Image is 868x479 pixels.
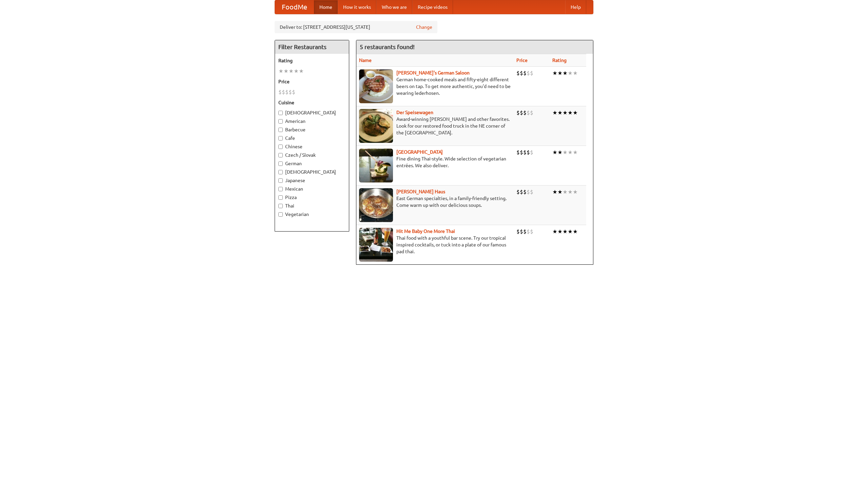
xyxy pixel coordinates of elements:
li: $ [278,88,282,96]
li: ★ [294,67,299,75]
li: ★ [552,228,557,235]
li: $ [527,188,530,196]
li: ★ [552,149,557,156]
li: $ [530,149,533,156]
li: ★ [557,109,563,116]
a: [PERSON_NAME] Haus [396,189,445,194]
li: ★ [552,69,557,77]
li: $ [523,69,527,77]
li: $ [527,228,530,235]
li: ★ [573,109,578,116]
a: Help [565,0,586,14]
li: $ [530,228,533,235]
label: American [278,118,346,125]
li: ★ [568,149,573,156]
input: Mexican [278,187,283,191]
a: [GEOGRAPHIC_DATA] [396,149,443,155]
li: ★ [563,228,568,235]
a: Price [516,58,528,63]
p: East German specialties, in a family-friendly setting. Come warm up with our delicious soups. [359,195,511,209]
li: $ [292,88,295,96]
li: ★ [563,188,568,196]
input: Pizza [278,195,283,200]
label: Vegetarian [278,211,346,218]
li: ★ [573,188,578,196]
p: Fine dining Thai-style. Wide selection of vegetarian entrées. We also deliver. [359,155,511,169]
li: $ [527,69,530,77]
li: $ [527,109,530,116]
a: Change [416,24,432,30]
li: $ [516,228,520,235]
li: ★ [573,228,578,235]
input: Cafe [278,136,283,140]
a: Recipe videos [412,0,453,14]
p: German home-cooked meals and fifty-eight different beers on tap. To get more authentic, you'd nee... [359,76,511,96]
li: $ [282,88,285,96]
li: ★ [283,67,289,75]
li: ★ [552,188,557,196]
li: $ [523,149,527,156]
ng-pluralize: 5 restaurants found! [360,44,415,50]
label: Chinese [278,143,346,150]
li: ★ [557,149,563,156]
input: American [278,119,283,124]
img: speisewagen.jpg [359,109,393,143]
a: Home [314,0,338,14]
li: ★ [289,67,294,75]
a: Der Speisewagen [396,110,433,115]
label: Barbecue [278,126,346,133]
li: $ [516,69,520,77]
li: $ [523,109,527,116]
input: Japanese [278,178,283,183]
li: ★ [563,149,568,156]
li: $ [527,149,530,156]
input: Czech / Slovak [278,153,283,157]
p: Award-winning [PERSON_NAME] and other favorites. Look for our restored food truck in the NE corne... [359,116,511,136]
img: kohlhaus.jpg [359,188,393,222]
label: Pizza [278,194,346,201]
li: $ [520,149,523,156]
h5: Price [278,78,346,85]
li: $ [516,109,520,116]
label: [DEMOGRAPHIC_DATA] [278,169,346,175]
h4: Filter Restaurants [275,40,349,54]
label: [DEMOGRAPHIC_DATA] [278,109,346,116]
li: $ [530,109,533,116]
a: How it works [338,0,376,14]
li: ★ [278,67,283,75]
label: Cafe [278,135,346,141]
li: ★ [563,69,568,77]
input: German [278,161,283,166]
li: $ [520,188,523,196]
li: $ [520,109,523,116]
label: Czech / Slovak [278,152,346,158]
li: $ [289,88,292,96]
li: ★ [568,69,573,77]
h5: Cuisine [278,99,346,106]
li: $ [523,188,527,196]
li: ★ [568,188,573,196]
h5: Rating [278,57,346,64]
a: FoodMe [275,0,314,14]
li: $ [530,188,533,196]
a: Hit Me Baby One More Thai [396,228,455,234]
li: ★ [557,188,563,196]
label: Japanese [278,177,346,184]
input: Thai [278,204,283,208]
label: German [278,160,346,167]
li: $ [530,69,533,77]
li: $ [523,228,527,235]
li: ★ [568,228,573,235]
a: Who we are [376,0,412,14]
li: $ [516,149,520,156]
img: satay.jpg [359,149,393,182]
a: [PERSON_NAME]'s German Saloon [396,70,470,75]
p: Thai food with a youthful bar scene. Try our tropical inspired cocktails, or tuck into a plate of... [359,235,511,255]
li: ★ [573,69,578,77]
img: esthers.jpg [359,69,393,103]
li: $ [520,228,523,235]
li: ★ [557,228,563,235]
